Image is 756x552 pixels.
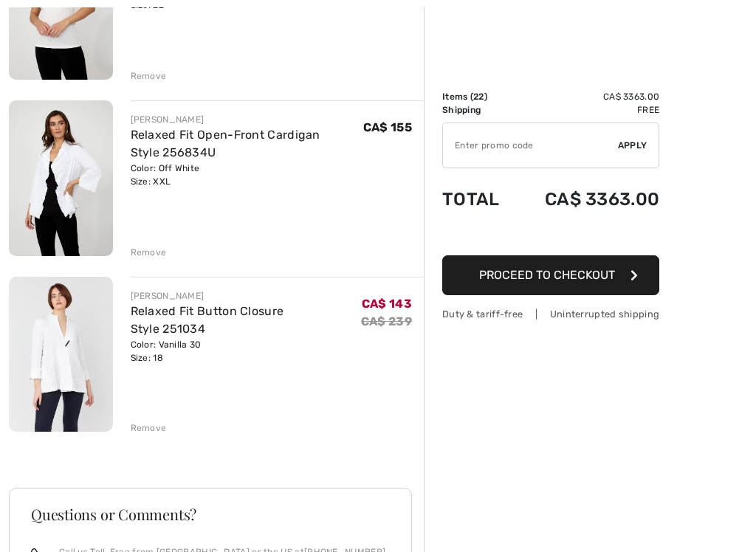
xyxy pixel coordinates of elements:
[442,103,515,117] td: Shipping
[131,128,320,159] a: Relaxed Fit Open-Front Cardigan Style 256834U
[9,277,113,432] img: Relaxed Fit Button Closure Style 251034
[131,162,363,188] div: Color: Off White Size: XXL
[31,507,390,522] h3: Questions or Comments?
[442,224,659,250] iframe: PayPal-paypal
[131,289,361,303] div: [PERSON_NAME]
[131,246,167,259] div: Remove
[618,139,647,152] span: Apply
[9,100,113,256] img: Relaxed Fit Open-Front Cardigan Style 256834U
[362,297,412,311] span: CA$ 143
[131,69,167,83] div: Remove
[442,307,659,321] div: Duty & tariff-free | Uninterrupted shipping
[515,90,659,103] td: CA$ 3363.00
[131,113,363,126] div: [PERSON_NAME]
[131,304,284,336] a: Relaxed Fit Button Closure Style 251034
[131,338,361,365] div: Color: Vanilla 30 Size: 18
[442,90,515,103] td: Items ( )
[515,174,659,224] td: CA$ 3363.00
[363,120,412,134] span: CA$ 155
[443,123,618,168] input: Promo code
[442,174,515,224] td: Total
[131,421,167,435] div: Remove
[361,314,412,328] s: CA$ 239
[442,255,659,295] button: Proceed to Checkout
[473,92,484,102] span: 22
[515,103,659,117] td: Free
[479,268,615,282] span: Proceed to Checkout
